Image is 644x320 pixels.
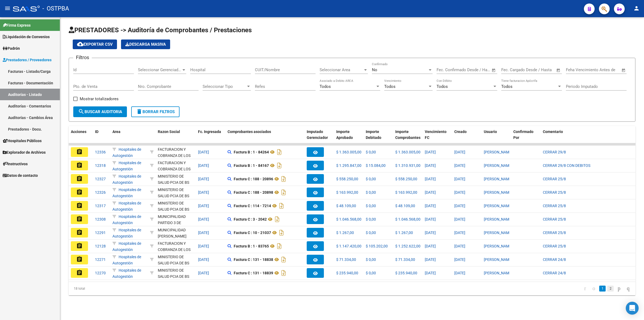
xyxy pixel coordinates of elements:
[454,177,465,181] span: [DATE]
[425,204,436,208] span: [DATE]
[543,231,566,235] span: CERRAR 25/8
[395,130,420,140] span: Importe Comprobantes
[198,204,209,208] span: [DATE]
[543,130,563,134] span: Comentario
[615,286,623,292] a: go to next page
[395,190,417,195] span: $ 163.992,00
[73,39,117,49] button: Exportar CSV
[336,177,358,181] span: $ 558.250,00
[336,190,358,195] span: $ 163.992,00
[425,163,436,168] span: [DATE]
[454,217,465,221] span: [DATE]
[158,227,194,238] div: - 30999001935
[158,146,194,171] div: FACTURACION Y COBRANZA DE LOS EFECTORES PUBLICOS S.E.
[491,67,497,73] button: Open calendar
[76,216,83,222] mat-icon: assignment
[158,240,194,252] div: - 30715497456
[71,130,86,134] span: Acciones
[484,190,513,195] span: [PERSON_NAME]
[112,228,141,238] span: Hospitales de Autogestión
[599,286,606,292] a: 1
[541,126,635,150] datatable-header-cell: Comentario
[334,126,364,150] datatable-header-cell: Importe Aprobado
[372,67,377,72] span: No
[77,41,83,47] mat-icon: cloud_download
[78,108,85,115] mat-icon: search
[276,242,283,250] i: Descargar documento
[234,190,273,195] strong: Factura C : 188 - 20898
[366,244,388,248] span: $ 105.202,00
[76,243,83,249] mat-icon: assignment
[77,42,113,47] span: Exportar CSV
[158,267,194,286] div: MINISTERIO DE SALUD PCIA DE BS AS
[225,126,305,150] datatable-header-cell: Comprobantes asociados
[305,126,334,150] datatable-header-cell: Imputado Gerenciador
[336,271,358,275] span: $ 235.940,00
[621,67,627,73] button: Open calendar
[543,204,566,208] span: CERRAR 25/8
[95,271,106,275] span: 12270
[482,126,511,150] datatable-header-cell: Usuario
[112,201,141,211] span: Hospitales de Autogestión
[95,231,106,235] span: 12291
[234,177,273,181] strong: Factura C : 188 - 20896
[454,244,465,248] span: [DATE]
[543,163,590,168] span: CERRAR 29/8 CON DEBITOS
[158,146,194,158] div: - 30715497456
[3,22,31,28] span: Firma Express
[112,268,141,279] span: Hospitales de Autogestión
[425,231,436,235] span: [DATE]
[366,204,376,208] span: $ 0,00
[158,267,194,279] div: - 30626983398
[76,202,83,209] mat-icon: assignment
[234,257,273,262] strong: Factura C : 131 - 18838
[484,271,513,275] span: [PERSON_NAME]
[543,244,566,248] span: CERRAR 25/8
[384,84,396,89] span: Todos
[234,204,271,208] strong: Factura C : 114 - 7214
[158,130,180,134] span: Razon Social
[543,150,566,154] span: CERRAR 29/8
[395,177,417,181] span: $ 558.250,00
[484,204,513,208] span: [PERSON_NAME]
[484,177,513,181] span: [PERSON_NAME]
[454,163,465,168] span: [DATE]
[276,161,283,170] i: Descargar documento
[320,67,363,72] span: Seleccionar Area
[95,204,106,208] span: 12317
[395,244,420,248] span: $ 1.252.622,00
[280,175,287,183] i: Descargar documento
[198,244,209,248] span: [DATE]
[395,257,415,262] span: $ 71.334,00
[78,109,122,114] span: Buscar Auditoria
[484,257,513,262] span: [PERSON_NAME]
[95,217,106,221] span: 12308
[393,126,423,150] datatable-header-cell: Importe Comprobantes
[158,187,194,205] div: MINISTERIO DE SALUD PCIA DE BS AS
[366,150,376,154] span: $ 0,00
[501,67,519,72] input: Start date
[69,126,93,150] datatable-header-cell: Acciones
[543,271,566,275] span: CERRAR 24/8
[95,244,106,248] span: 12128
[198,217,209,221] span: [DATE]
[425,257,436,262] span: [DATE]
[543,177,566,181] span: CERRAR 25/8
[425,130,447,140] span: Vencimiento FC
[95,150,106,154] span: 12336
[158,187,194,198] div: - 30626983398
[633,5,640,12] mat-icon: person
[454,150,465,154] span: [DATE]
[582,286,588,292] a: go to first page
[136,109,175,114] span: Borrar Filtros
[234,150,269,154] strong: Factura B : 1 - 84264
[121,39,170,49] button: Descarga Masiva
[501,84,513,89] span: Todos
[366,271,376,275] span: $ 0,00
[76,269,83,276] mat-icon: assignment
[543,190,566,195] span: CERRAR 25/8
[307,130,328,140] span: Imputado Gerenciador
[425,150,436,154] span: [DATE]
[336,163,361,168] span: $ 1.295.847,00
[3,57,52,63] span: Prestadores / Proveedores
